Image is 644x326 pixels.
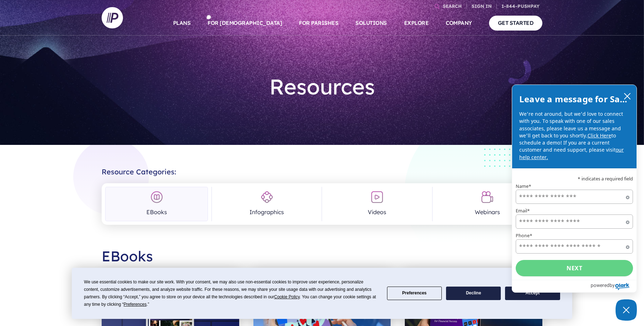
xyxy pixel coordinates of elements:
[512,85,637,293] div: olark chatbox
[516,176,633,181] p: * indicates a required field
[274,294,300,299] span: Cookie Policy
[489,16,543,30] a: GET STARTED
[622,91,633,101] button: close chatbox
[124,302,147,307] span: Preferences
[326,187,428,221] a: Videos
[84,278,378,308] div: We use essential cookies to make our site work. With your consent, we may also use non-essential ...
[516,260,633,276] button: Next
[299,11,338,36] a: FOR PARISHES
[387,287,442,300] button: Preferences
[626,221,629,224] span: Required field
[516,208,633,213] label: Email*
[150,191,163,203] img: EBooks Icon
[404,11,429,36] a: EXPLORE
[215,187,318,221] a: Infographics
[436,187,539,221] a: Webinars
[105,187,208,221] a: EBooks
[218,68,426,105] h1: Resources
[587,132,611,139] a: Click Here
[591,280,637,292] a: Powered by Olark
[519,146,624,160] a: our help center.
[102,162,542,176] h2: Resource Categories:
[505,287,560,300] button: Accept
[446,11,472,36] a: COMPANY
[208,11,282,36] a: FOR [DEMOGRAPHIC_DATA]
[626,245,629,249] span: Required field
[516,239,633,254] input: Phone
[102,242,542,270] h2: EBooks
[591,281,610,290] span: powered
[610,281,615,290] span: by
[446,287,501,300] button: Decline
[516,190,633,204] input: Name
[519,110,629,161] p: We're not around, but we'd love to connect with you. To speak with one of our sales associates, p...
[261,191,273,203] img: Infographics Icon
[516,214,633,229] input: Email
[516,233,633,238] label: Phone*
[626,196,629,199] span: Required field
[481,191,494,203] img: Webinars Icon
[72,268,572,319] div: Cookie Consent Prompt
[516,184,633,189] label: Name*
[519,92,629,106] h2: Leave a message for Sales!
[616,299,637,321] button: Close Chatbox
[173,11,191,36] a: PLANS
[355,11,387,36] a: SOLUTIONS
[371,191,383,203] img: Videos Icon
